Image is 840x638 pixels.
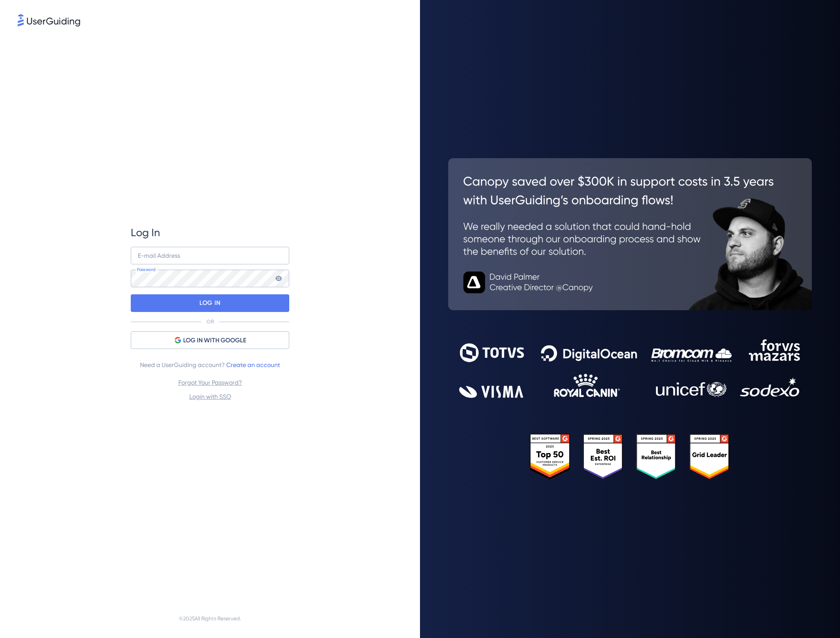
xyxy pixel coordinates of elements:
span: LOG IN WITH GOOGLE [183,335,246,346]
img: 25303e33045975176eb484905ab012ff.svg [530,434,730,480]
img: 9302ce2ac39453076f5bc0f2f2ca889b.svg [459,339,801,397]
a: Forgot Your Password? [178,379,242,386]
img: 26c0aa7c25a843aed4baddd2b5e0fa68.svg [448,158,812,310]
a: Create an account [226,361,280,368]
span: Need a UserGuiding account? [140,360,280,370]
p: LOG IN [199,296,220,310]
span: © 2025 All Rights Reserved. [179,613,241,624]
p: OR [206,318,214,325]
span: Log In [131,226,160,240]
img: 8faab4ba6bc7696a72372aa768b0286c.svg [18,14,80,26]
input: example@company.com [131,247,289,264]
a: Login with SSO [189,393,231,400]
